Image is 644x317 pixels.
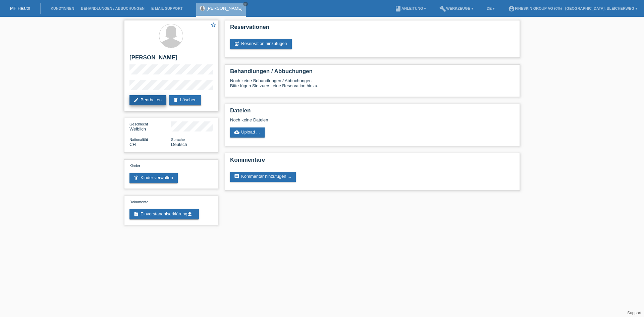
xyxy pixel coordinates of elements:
div: Noch keine Behandlungen / Abbuchungen Bitte fügen Sie zuerst eine Reservation hinzu. [230,78,515,93]
a: close [243,2,248,6]
h2: Reservationen [230,24,515,34]
a: commentKommentar hinzufügen ... [230,172,296,182]
i: comment [234,174,239,179]
a: bookAnleitung ▾ [391,6,429,10]
span: Schweiz [129,142,136,147]
h2: Kommentare [230,157,515,167]
span: Deutsch [171,142,187,147]
span: Dokumente [129,200,148,204]
h2: [PERSON_NAME] [129,54,213,64]
i: account_circle [508,5,515,12]
span: Geschlecht [129,122,148,126]
i: build [439,5,446,12]
i: edit [133,97,139,103]
a: MF Health [10,6,30,11]
a: post_addReservation hinzufügen [230,39,292,49]
i: book [395,5,401,12]
a: account_circleFineSkin Group AG (0%) - [GEOGRAPHIC_DATA], Bleicherweg ▾ [505,6,641,10]
i: cloud_upload [234,129,239,135]
span: Kinder [129,164,140,168]
a: star_border [210,22,216,29]
a: Behandlungen / Abbuchungen [77,6,148,10]
a: buildWerkzeuge ▾ [436,6,477,10]
a: Support [627,311,641,315]
a: cloud_uploadUpload ... [230,127,265,138]
div: Noch keine Dateien [230,117,435,122]
i: get_app [187,211,193,217]
i: accessibility_new [133,175,139,180]
i: post_add [234,41,239,46]
h2: Dateien [230,107,515,117]
i: close [244,2,247,6]
i: star_border [210,22,216,28]
i: description [133,211,139,217]
a: [PERSON_NAME] [207,6,243,11]
a: editBearbeiten [129,95,166,105]
a: Kund*innen [47,6,77,10]
span: Nationalität [129,138,148,142]
a: accessibility_newKinder verwalten [129,173,178,183]
a: deleteLöschen [169,95,201,105]
div: Weiblich [129,121,171,131]
i: delete [173,97,178,103]
a: descriptionEinverständniserklärungget_app [129,209,199,219]
h2: Behandlungen / Abbuchungen [230,68,515,78]
a: DE ▾ [483,6,498,10]
a: E-Mail Support [148,6,186,10]
span: Sprache [171,138,185,142]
